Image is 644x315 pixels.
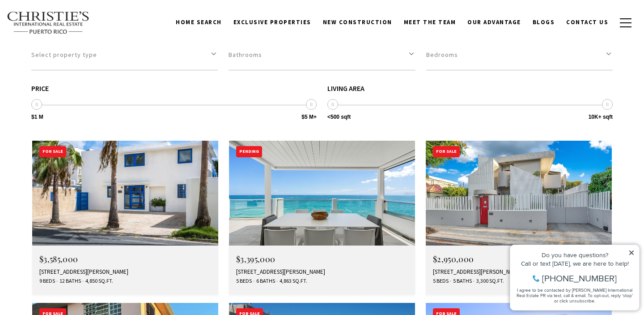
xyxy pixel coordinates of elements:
a: Our Advantage [462,14,527,31]
div: For Sale [433,146,460,157]
img: For Sale [32,141,218,246]
a: Pending Pending $3,395,000 [STREET_ADDRESS][PERSON_NAME] 5 Beds 6 Baths 4,863 Sq.Ft. [229,141,415,294]
span: 9 Beds [39,277,55,285]
span: Contact Us [566,18,608,26]
div: Call or text [DATE], we are here to help! [9,29,129,35]
span: 10K+ sqft [589,114,613,120]
div: Do you have questions? [9,20,129,26]
span: $3,395,000 [236,254,275,264]
span: 12 Baths [57,277,81,285]
button: Bedrooms [426,39,613,70]
a: For Sale For Sale $3,585,000 [STREET_ADDRESS][PERSON_NAME] 9 Beds 12 Baths 4,850 Sq.Ft. [32,141,218,294]
button: Bathrooms [229,39,415,70]
span: New Construction [323,18,392,26]
button: Select property type [31,39,218,70]
span: <500 sqft [327,114,351,120]
span: 5 Beds [236,277,252,285]
button: button [614,10,637,36]
span: $2,950,000 [433,254,474,264]
span: 6 Baths [254,277,275,285]
a: Meet the Team [398,14,462,31]
span: 5 Beds [433,277,449,285]
span: 4,863 Sq.Ft. [277,277,307,285]
img: For Sale [426,141,612,246]
img: Christie's International Real Estate text transparent background [7,11,90,35]
a: Blogs [527,14,561,31]
span: $5 M+ [301,114,317,120]
span: 5 Baths [451,277,472,285]
div: [STREET_ADDRESS][PERSON_NAME] [236,268,408,276]
span: Exclusive Properties [233,18,311,26]
span: 4,850 Sq.Ft. [83,277,113,285]
span: I agree to be contacted by [PERSON_NAME] International Real Estate PR via text, call & email. To ... [11,55,127,72]
span: Our Advantage [467,18,521,26]
div: For Sale [39,146,66,157]
div: [STREET_ADDRESS][PERSON_NAME] [39,268,211,276]
img: Pending [229,141,415,246]
span: $1 M [31,114,43,120]
a: Home Search [170,14,228,31]
span: [PHONE_NUMBER] [37,42,111,51]
a: New Construction [317,14,398,31]
a: Exclusive Properties [228,14,317,31]
div: Pending [236,146,262,157]
span: 3,300 Sq.Ft. [474,277,504,285]
a: For Sale For Sale $2,950,000 [STREET_ADDRESS][PERSON_NAME] 5 Beds 5 Baths 3,300 Sq.Ft. [426,141,612,294]
span: $3,585,000 [39,254,78,264]
div: [STREET_ADDRESS][PERSON_NAME] [433,268,605,276]
span: Blogs [533,18,555,26]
